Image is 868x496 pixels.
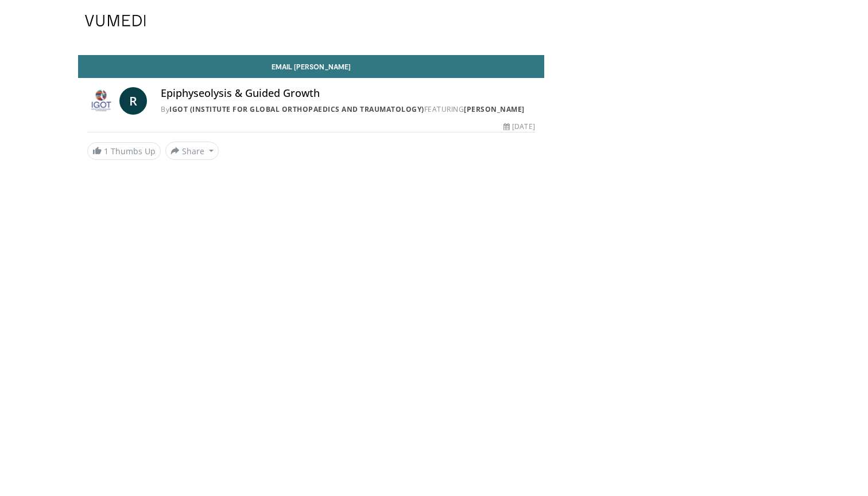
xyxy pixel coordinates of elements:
a: [PERSON_NAME] [464,104,525,114]
img: IGOT (Institute for Global Orthopaedics and Traumatology) [87,87,115,115]
img: VuMedi Logo [85,15,146,26]
a: Email [PERSON_NAME] [78,55,544,78]
div: By FEATURING [161,104,535,115]
div: [DATE] [503,122,534,132]
a: R [119,87,147,115]
button: Share [165,142,219,160]
span: 1 [104,146,108,157]
a: IGOT (Institute for Global Orthopaedics and Traumatology) [169,104,424,114]
a: 1 Thumbs Up [87,142,161,160]
h4: Epiphyseolysis & Guided Growth [161,87,535,100]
